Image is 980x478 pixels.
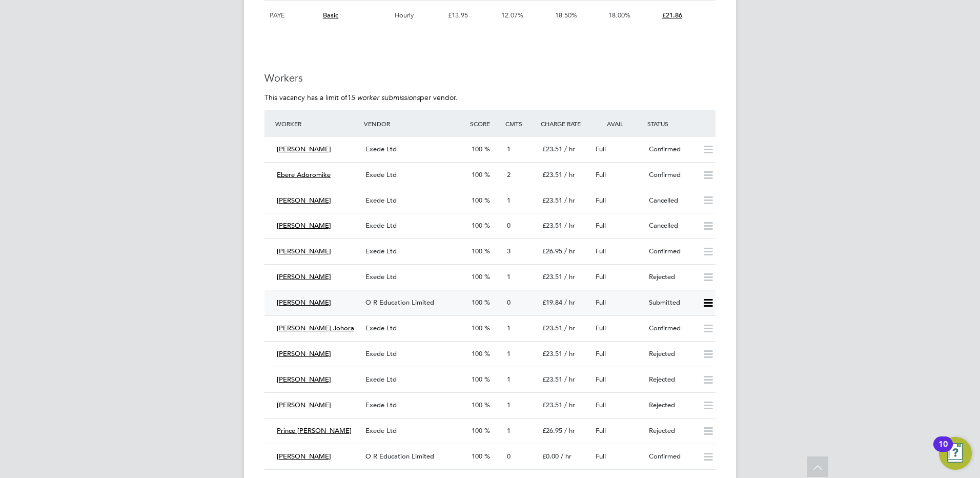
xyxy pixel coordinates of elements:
div: PAYE [267,1,320,30]
span: [PERSON_NAME] [277,196,331,205]
span: [PERSON_NAME] [277,272,331,281]
span: £23.51 [542,145,562,153]
span: Full [596,272,606,281]
span: / hr [564,426,575,435]
span: £23.51 [542,375,562,384]
span: Exede Ltd [365,426,397,435]
span: / hr [564,170,575,179]
span: / hr [564,145,575,153]
span: £23.51 [542,401,562,409]
span: Basic [323,11,338,19]
span: Full [596,145,606,153]
span: O R Education Limited [365,298,434,307]
span: 18.50% [555,11,577,19]
span: £23.51 [542,221,562,230]
span: 2 [507,170,511,179]
span: Exede Ltd [365,401,397,409]
span: £23.51 [542,324,562,332]
span: 1 [507,145,511,153]
div: Charge Rate [538,114,591,133]
span: £26.95 [542,426,562,435]
span: Ebere Adoromike [277,170,331,179]
div: Confirmed [645,448,698,465]
span: Full [596,298,606,307]
span: 100 [472,401,482,409]
span: Exede Ltd [365,247,397,255]
span: Exede Ltd [365,196,397,205]
span: 100 [472,196,482,205]
span: £26.95 [542,247,562,255]
span: Exede Ltd [365,272,397,281]
span: Full [596,401,606,409]
div: Rejected [645,423,698,440]
span: Exede Ltd [365,170,397,179]
span: 0 [507,452,511,461]
div: Cancelled [645,192,698,209]
span: Full [596,375,606,384]
div: 10 [938,444,948,457]
span: £19.84 [542,298,562,307]
span: / hr [564,196,575,205]
span: 1 [507,196,511,205]
span: £0.00 [542,452,559,461]
h3: Workers [264,71,716,85]
span: 100 [472,426,482,435]
span: / hr [564,375,575,384]
span: 100 [472,170,482,179]
div: Rejected [645,346,698,363]
span: 100 [472,375,482,384]
span: / hr [564,324,575,332]
div: Status [645,114,716,133]
span: 100 [472,247,482,255]
span: / hr [564,221,575,230]
span: [PERSON_NAME] [277,298,331,307]
span: 1 [507,375,511,384]
span: 12.07% [501,11,523,19]
span: 1 [507,272,511,281]
span: / hr [561,452,571,461]
span: / hr [564,272,575,281]
span: 1 [507,426,511,435]
div: Rejected [645,371,698,388]
div: Confirmed [645,141,698,158]
span: 100 [472,298,482,307]
div: Cancelled [645,217,698,234]
div: Avail [591,114,645,133]
span: Exede Ltd [365,375,397,384]
div: Submitted [645,294,698,311]
span: 100 [472,324,482,332]
span: [PERSON_NAME] [277,145,331,153]
span: £23.51 [542,196,562,205]
div: Rejected [645,397,698,414]
div: Worker [273,114,361,133]
span: 0 [507,298,511,307]
span: £21.86 [662,11,682,19]
span: Exede Ltd [365,324,397,332]
div: Cmts [503,114,538,133]
span: 1 [507,324,511,332]
span: [PERSON_NAME] [277,375,331,384]
span: 18.00% [608,11,630,19]
div: Confirmed [645,320,698,337]
p: This vacancy has a limit of per vendor. [264,93,716,102]
em: 15 worker submissions [347,93,420,102]
span: £23.51 [542,272,562,281]
span: 1 [507,401,511,409]
span: [PERSON_NAME] Johora [277,324,354,332]
span: Full [596,324,606,332]
span: [PERSON_NAME] [277,401,331,409]
span: [PERSON_NAME] [277,452,331,461]
span: Exede Ltd [365,221,397,230]
span: 0 [507,221,511,230]
span: Exede Ltd [365,145,397,153]
span: Full [596,452,606,461]
span: O R Education Limited [365,452,434,461]
span: / hr [564,401,575,409]
span: [PERSON_NAME] [277,221,331,230]
span: Full [596,170,606,179]
div: Rejected [645,269,698,286]
div: Score [467,114,503,133]
span: 1 [507,349,511,358]
button: Open Resource Center, 10 new notifications [939,437,972,470]
span: 100 [472,221,482,230]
